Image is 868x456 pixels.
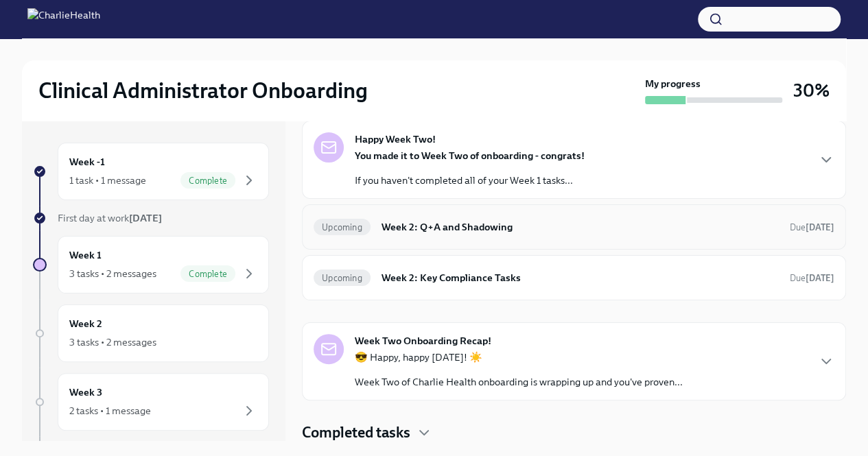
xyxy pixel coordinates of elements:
div: 3 tasks • 2 messages [69,267,156,280]
a: Week 23 tasks • 2 messages [33,304,269,362]
strong: [DATE] [129,212,162,224]
span: Complete [180,269,235,279]
a: UpcomingWeek 2: Key Compliance TasksDue[DATE] [314,267,834,289]
strong: Week Two Onboarding Recap! [355,334,491,348]
span: Upcoming [314,222,371,232]
span: First day at work [58,212,162,224]
span: September 8th, 2025 07:00 [790,272,834,285]
h6: Week -1 [69,154,105,169]
div: 2 tasks • 1 message [69,404,151,418]
span: Due [790,222,834,232]
h3: 30% [793,78,830,103]
strong: [DATE] [806,222,834,232]
strong: [DATE] [806,273,834,283]
h6: Week 2 [69,316,102,331]
img: CharlieHealth [27,8,100,30]
h4: Completed tasks [302,422,410,443]
a: UpcomingWeek 2: Q+A and ShadowingDue[DATE] [314,216,834,238]
div: 1 task • 1 message [69,173,146,187]
h6: Week 1 [69,248,102,263]
div: Completed tasks [302,422,846,443]
span: Due [790,273,834,283]
a: Week 13 tasks • 2 messagesComplete [33,236,269,293]
p: If you haven't completed all of your Week 1 tasks... [355,173,585,187]
span: Complete [180,176,235,186]
span: September 8th, 2025 07:00 [790,221,834,234]
a: First day at work[DATE] [33,211,269,225]
p: Week Two of Charlie Health onboarding is wrapping up and you've proven... [355,375,683,389]
strong: Happy Week Two! [355,132,436,146]
h6: Week 3 [69,385,102,400]
h6: Week 2: Q+A and Shadowing [382,219,779,235]
span: Upcoming [314,273,371,283]
strong: You made it to Week Two of onboarding - congrats! [355,149,585,162]
strong: My progress [645,77,701,91]
a: Week 32 tasks • 1 message [33,373,269,431]
div: 3 tasks • 2 messages [69,335,156,349]
a: Week -11 task • 1 messageComplete [33,143,269,200]
p: 😎 Happy, happy [DATE]! ☀️ [355,350,683,364]
h6: Week 2: Key Compliance Tasks [382,270,779,285]
h2: Clinical Administrator Onboarding [38,77,368,104]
